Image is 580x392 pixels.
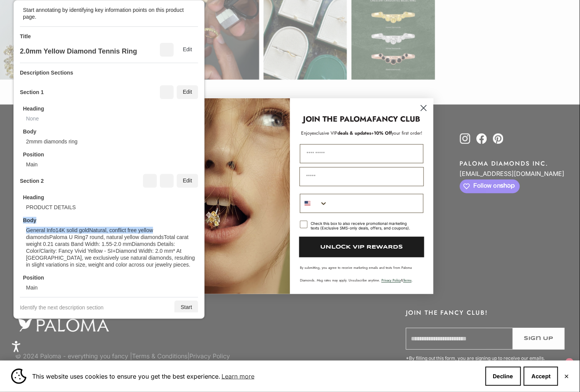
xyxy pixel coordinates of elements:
span: deals & updates [312,130,371,137]
span: Enjoy [301,130,312,137]
div: Heading [23,194,44,201]
span: & . [381,278,413,283]
div: Move up [143,174,157,188]
span: This website uses cookies to ensure you get the best experience. [32,371,479,382]
div: Heading [23,105,44,112]
div: Main [26,161,37,168]
div: General Info14K solid goldNatural, conflict free yellow diamondsPaloma U Ring7 round, natural yel... [26,227,195,268]
span: exclusive VIP [312,130,337,137]
div: Delete [160,85,174,99]
div: Position [23,274,44,281]
a: Terms [403,278,412,283]
button: Close dialog [417,101,430,115]
button: Close [564,374,569,379]
div: Edit [177,43,198,57]
div: Main [26,284,37,291]
div: PRODUCT DETAILS [26,204,76,211]
span: + your first order! [371,130,422,137]
button: UNLOCK VIP REWARDS [299,237,424,257]
img: Loading... [147,98,290,294]
div: Delete [160,174,174,188]
img: Cookie banner [11,369,26,384]
img: United States [305,200,311,207]
input: First Name [300,144,424,163]
div: Start annotating by identifying key information points on this product page. [23,7,187,20]
div: Start [174,301,198,314]
div: Body [23,128,36,135]
div: None [26,115,39,122]
button: Accept [524,367,558,386]
div: Edit [177,174,198,188]
div: Position [23,151,44,158]
p: By submitting, you agree to receive marketing emails and texts from Paloma Diamonds. Msg rates ma... [300,265,424,283]
a: Learn more [220,371,256,382]
div: Body [23,217,36,224]
div: 2mmm diamonds ring [26,138,78,145]
div: Description Sections [20,69,73,76]
strong: FANCY CLUB [373,114,420,125]
strong: JOIN THE PALOMA [303,114,373,125]
a: Privacy Policy [381,278,401,283]
button: Search Countries [300,194,328,213]
input: Email [300,167,424,186]
button: Decline [486,367,521,386]
span: 10% Off [374,130,392,137]
div: 2.0mm Yellow Diamond Tennis Ring [20,47,137,55]
div: Delete [160,43,174,57]
div: Identify the next description section [20,304,104,311]
div: Title [20,33,31,40]
div: Check this box to also receive promotional marketing texts (Exclusive SMS-only deals, offers, and... [311,221,414,230]
div: Edit [177,85,198,99]
div: Section 1 [20,89,44,96]
div: Section 2 [20,177,44,184]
